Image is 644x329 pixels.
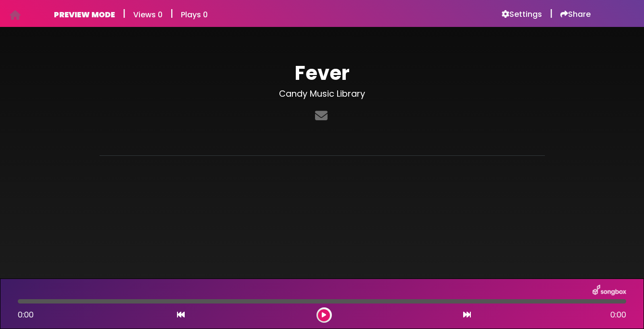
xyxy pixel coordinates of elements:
[100,62,545,85] h1: Fever
[181,10,208,19] h6: Plays 0
[550,8,553,19] h5: |
[54,10,115,19] h6: PREVIEW MODE
[123,8,126,19] h5: |
[170,8,173,19] h5: |
[560,10,591,19] a: Share
[502,10,542,19] a: Settings
[133,10,163,19] h6: Views 0
[100,89,545,99] h3: Candy Music Library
